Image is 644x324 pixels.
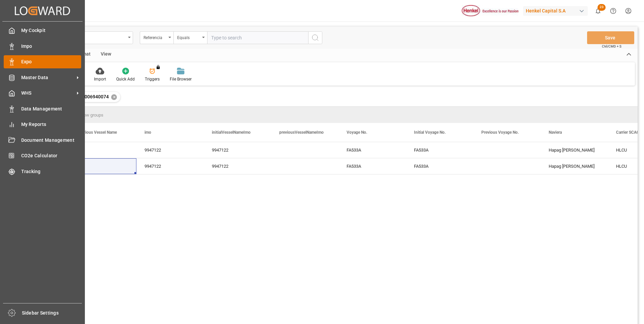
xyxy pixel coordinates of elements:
span: My Reports [21,121,82,128]
div: ✕ [111,94,117,100]
a: Data Management [4,102,81,115]
button: Henkel Capital S.A [523,4,590,17]
img: Henkel%20logo.jpg_1689854090.jpg [462,5,518,17]
button: Help Center [606,3,621,19]
span: imo [144,130,151,135]
div: 9947122 [136,142,204,158]
span: Previous Vessel Name [77,130,117,135]
a: Document Management [4,133,81,147]
span: Previous Voyage No. [481,130,519,135]
span: 23 [598,4,606,11]
button: search button [308,31,322,44]
div: Equals [177,33,200,41]
div: 9947122 [204,142,271,158]
span: Ctrl/CMD + S [602,44,621,49]
a: Expo [4,55,81,68]
span: Voyage No. [347,130,367,135]
input: Type to search [207,31,308,44]
span: Initial Voyage No. [414,130,446,135]
button: Save [587,31,634,44]
button: open menu [173,31,207,44]
div: View [96,49,116,60]
span: Carrier SCAC [616,130,639,135]
span: Sidebar Settings [22,310,82,317]
span: WHS [21,90,74,97]
span: initialVesselNameImo [212,130,251,135]
a: CO2e Calculator [4,149,81,162]
span: Tracking [21,168,82,175]
div: Quick Add [116,76,135,82]
div: Hapag [PERSON_NAME] [541,142,608,158]
div: FA533A [339,158,406,174]
a: My Reports [4,118,81,131]
div: FA533A [406,142,473,158]
div: File Browser [170,76,192,82]
span: Master Data [21,74,74,81]
div: 9947122 [204,158,271,174]
div: 9947122 [136,158,204,174]
span: previousVesselNameImo [279,130,324,135]
a: Impo [4,39,81,53]
div: Henkel Capital S.A [523,6,588,16]
span: Data Management [21,105,82,112]
span: Naviera [549,130,562,135]
div: Referencia [143,33,166,41]
span: Impo [21,43,82,50]
div: FA533A [406,158,473,174]
span: My Cockpit [21,27,82,34]
span: CO2e Calculator [21,152,82,159]
button: show 23 new notifications [590,3,606,19]
span: Document Management [21,137,82,144]
span: Expo [21,58,82,65]
div: Import [94,76,106,82]
div: Hapag [PERSON_NAME] [541,158,608,174]
div: FA533A [339,142,406,158]
a: Tracking [4,165,81,178]
a: My Cockpit [4,24,81,37]
span: 251006940074 [76,94,109,99]
button: open menu [140,31,173,44]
